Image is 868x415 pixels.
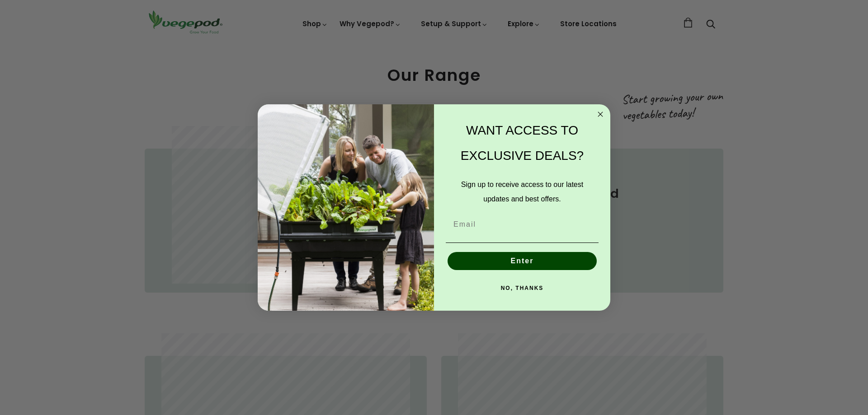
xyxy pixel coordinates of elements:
input: Email [446,215,599,233]
button: Enter [448,252,597,270]
button: Close dialog [595,109,606,120]
span: Sign up to receive access to our latest updates and best offers. [461,181,583,203]
button: NO, THANKS [446,279,599,297]
span: WANT ACCESS TO EXCLUSIVE DEALS? [461,123,584,163]
img: e9d03583-1bb1-490f-ad29-36751b3212ff.jpeg [258,104,434,311]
